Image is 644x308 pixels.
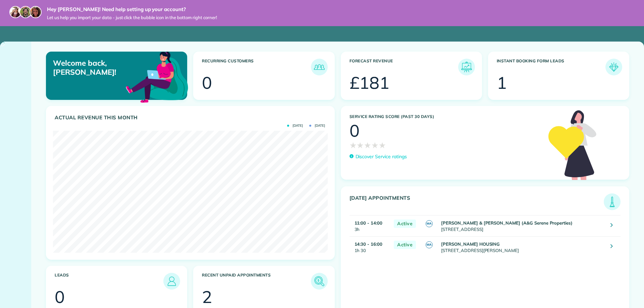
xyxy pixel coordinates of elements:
[426,241,433,248] span: MA
[9,6,21,18] img: maria-72a9807cf96188c08ef61303f053569d2e2a8a1cde33d635c8a3ac13582a053d.jpg
[202,289,212,305] div: 2
[202,59,311,75] h3: Recurring Customers
[394,220,416,228] span: Active
[497,59,605,75] h3: Instant Booking Form Leads
[350,236,391,257] td: 1h 30
[364,139,371,151] span: ★
[441,241,500,247] strong: [PERSON_NAME] HOUSING
[313,60,326,74] img: icon_recurring_customers-cf858462ba22bcd05b5a5880d41d6543d210077de5bb9ebc9590e49fd87d84ed.png
[55,289,65,305] div: 0
[441,220,573,226] strong: [PERSON_NAME] & [PERSON_NAME] (A&G Serene Properties)
[350,215,391,236] td: 3h
[379,139,386,151] span: ★
[124,44,190,109] img: dashboard_welcome-42a62b7d889689a78055ac9021e634bf52bae3f8056760290aed330b23ab8690.png
[350,139,357,151] span: ★
[607,60,621,74] img: icon_form_leads-04211a6a04a5b2264e4ee56bc0799ec3eb69b7e499cbb523a139df1d13a81ae0.png
[605,195,619,208] img: icon_todays_appointments-901f7ab196bb0bea1936b74009e4eb5ffbc2d2711fa7634e0d609ed5ef32b18b.png
[355,241,383,247] strong: 14:30 - 16:00
[313,274,326,288] img: icon_unpaid_appointments-47b8ce3997adf2238b356f14209ab4cced10bd1f174958f3ca8f1d0dd7fffeee.png
[460,60,473,74] img: icon_forecast_revenue-8c13a41c7ed35a8dcfafea3cbb826a0462acb37728057bba2d056411b612bbbe.png
[55,273,163,290] h3: Leads
[309,124,325,127] span: [DATE]
[287,124,303,127] span: [DATE]
[350,59,458,75] h3: Forecast Revenue
[439,215,605,236] td: [STREET_ADDRESS]
[350,114,542,119] h3: Service Rating score (past 30 days)
[350,74,390,91] div: £181
[394,241,416,249] span: Active
[497,74,507,91] div: 1
[356,153,407,160] p: Discover Service ratings
[30,6,42,18] img: michelle-19f622bdf1676172e81f8f8fba1fb50e276960ebfe0243fe18214015130c80e4.jpg
[202,74,212,91] div: 0
[350,195,604,210] h3: [DATE] Appointments
[165,274,178,288] img: icon_leads-1bed01f49abd5b7fead27621c3d59655bb73ed531f8eeb49469d10e621d6b896.png
[202,273,311,290] h3: Recent unpaid appointments
[350,122,360,139] div: 0
[357,139,364,151] span: ★
[355,220,383,226] strong: 11:00 - 14:00
[55,115,328,121] h3: Actual Revenue this month
[426,220,433,227] span: MA
[19,6,32,18] img: jorge-587dff0eeaa6aab1f244e6dc62b8924c3b6ad411094392a53c71c6c4a576187d.jpg
[53,59,142,76] p: Welcome back, [PERSON_NAME]!
[371,139,379,151] span: ★
[47,6,217,13] strong: Hey [PERSON_NAME]! Need help setting up your account?
[47,15,217,20] span: Let us help you import your data - just click the bubble icon in the bottom right corner!
[439,236,605,257] td: [STREET_ADDRESS][PERSON_NAME]
[350,153,407,160] a: Discover Service ratings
